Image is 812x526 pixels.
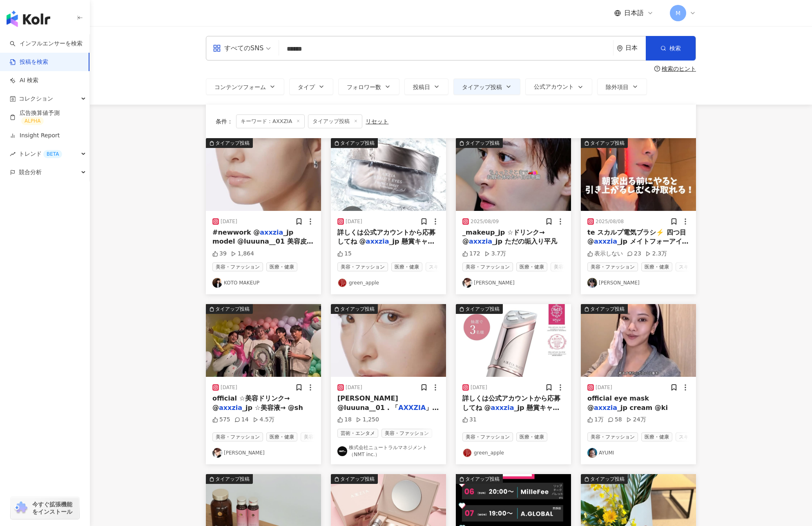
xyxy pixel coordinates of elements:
mark: AXXZIA [398,404,426,412]
img: post-image [456,304,571,377]
span: 美容・ファッション [381,429,432,438]
img: KOL Avatar [337,446,347,456]
span: 美容医療 [551,262,577,271]
div: [DATE] [346,384,362,391]
a: 広告換算値予測ALPHA [10,109,83,125]
img: KOL Avatar [337,278,347,288]
img: post-image [581,138,696,211]
div: タイアップ投稿 [215,139,250,147]
a: Insight Report [10,132,60,140]
img: post-image [331,138,446,211]
span: 今すぐ拡張機能をインストール [32,501,77,515]
div: 575 [212,416,230,424]
span: _makeup_jp ☆ドリンク→ @ [462,228,545,245]
div: タイアップ投稿 [215,305,250,313]
div: 1,250 [356,416,379,424]
img: KOL Avatar [587,448,597,458]
div: BETA [43,150,62,158]
button: タイプ [289,78,333,95]
span: #newwork @ [212,228,260,236]
span: スキンケア [676,432,707,441]
div: リセット [366,118,388,125]
img: KOL Avatar [462,448,472,458]
div: 14 [234,416,249,424]
span: 美容・ファッション [587,262,638,271]
a: AI 検索 [10,76,38,85]
button: タイアップ投稿 [206,304,321,377]
span: appstore [213,44,221,52]
a: KOL Avatar株式会社ニュートラルマネジメント（NMT inc.） [337,444,439,458]
img: KOL Avatar [462,278,472,288]
span: 医療・健康 [266,262,297,271]
span: 美容・ファッション [587,432,638,441]
span: 美容・ファッション [212,262,263,271]
span: 美容・ファッション [212,432,263,441]
img: post-image [206,304,321,377]
button: フォロワー数 [338,78,399,95]
span: トレンド [19,145,62,163]
span: 日本語 [624,9,644,18]
div: 18 [337,416,352,424]
span: キーワード：AXXZIA [236,114,305,128]
a: KOL Avatar[PERSON_NAME] [212,448,315,458]
div: タイアップ投稿 [340,305,375,313]
span: _jp メイトフォーアイズ� [587,237,689,254]
button: タイアップ投稿 [456,304,571,377]
span: 医療・健康 [641,262,672,271]
span: environment [617,45,623,51]
div: [DATE] [221,384,237,391]
span: タイアップ投稿 [462,84,502,90]
span: 公式アカウント [534,83,574,90]
div: 24万 [626,416,646,424]
div: 15 [337,250,352,258]
mark: axxzia [469,237,492,245]
div: [DATE] [596,384,612,391]
span: 検索 [669,45,681,51]
span: _jp ただの垢入り平凡 [492,237,557,245]
div: タイアップ投稿 [590,139,625,147]
img: KOL Avatar [212,278,222,288]
span: _jp cream @ki [617,404,668,412]
img: post-image [456,138,571,211]
div: 3.7万 [484,250,506,258]
div: 日本 [625,45,646,51]
span: 医療・健康 [391,262,422,271]
span: question-circle [654,66,660,72]
mark: axxzia [366,237,389,245]
span: コレクション [19,90,53,108]
span: タイプ [298,84,315,90]
button: タイアップ投稿 [331,304,446,377]
img: chrome extension [13,501,29,515]
span: 美容・ファッション [337,262,388,271]
span: rise [10,151,16,157]
div: 検索のヒント [662,65,696,72]
span: 美容医療 [301,432,327,441]
span: コンテンツフォーム [214,84,266,90]
span: フォロワー数 [347,84,381,90]
div: 58 [608,416,622,424]
div: 39 [212,250,227,258]
div: 4.5万 [253,416,274,424]
button: タイアップ投稿 [581,304,696,377]
span: 条件 ： [216,118,233,125]
span: 美容・ファッション [462,262,513,271]
button: タイアップ投稿 [206,138,321,211]
button: タイアップ投稿 [453,78,520,95]
span: 除外項目 [606,84,629,90]
span: 医療・健康 [516,432,547,441]
div: [DATE] [346,218,362,225]
span: スキンケア [676,262,707,271]
span: _jp ☆美容液→ @sh [242,404,303,412]
button: コンテンツフォーム [206,78,284,95]
div: 172 [462,250,480,258]
span: 医療・健康 [641,432,672,441]
img: post-image [331,304,446,377]
mark: axxzia [491,404,514,412]
button: タイアップ投稿 [331,138,446,211]
span: 医療・健康 [266,432,297,441]
div: タイアップ投稿 [340,475,375,483]
span: 詳しくは公式アカウントから応募してね @ [337,228,435,245]
img: KOL Avatar [212,448,222,458]
a: KOL AvatarKOTO MAKEUP [212,278,315,288]
mark: axxzia [260,228,283,236]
